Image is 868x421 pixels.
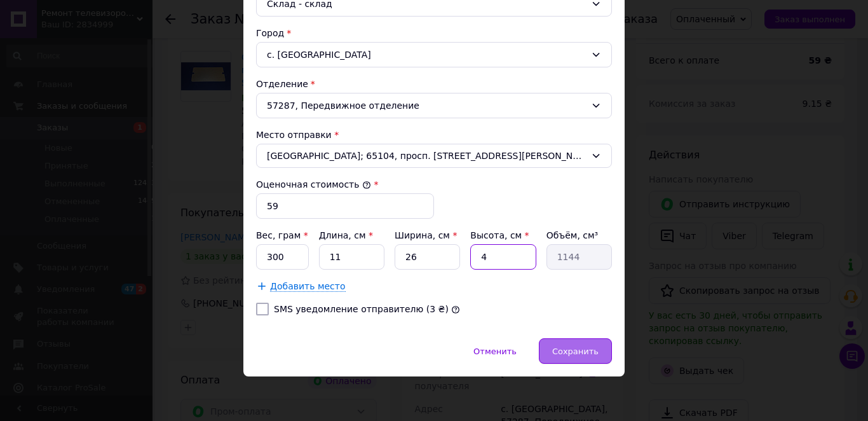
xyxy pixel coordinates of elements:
[395,230,457,240] label: Ширина, см
[546,229,612,242] div: Объём, см³
[552,347,599,356] span: Сохранить
[256,42,612,67] div: с. [GEOGRAPHIC_DATA]
[319,230,373,240] label: Длина, см
[256,179,371,190] label: Оценочная стоимость
[256,230,308,240] label: Вес, грам
[267,149,586,162] span: [GEOGRAPHIC_DATA]; 65104, просп. [STREET_ADDRESS][PERSON_NAME]
[256,93,612,118] div: 57287, Передвижное отделение
[473,347,517,356] span: Отменить
[274,304,449,314] label: SMS уведомление отправителю (3 ₴)
[256,128,612,141] div: Место отправки
[256,78,612,90] div: Отделение
[256,27,612,39] div: Город
[270,281,346,292] span: Добавить место
[470,230,529,240] label: Высота, см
